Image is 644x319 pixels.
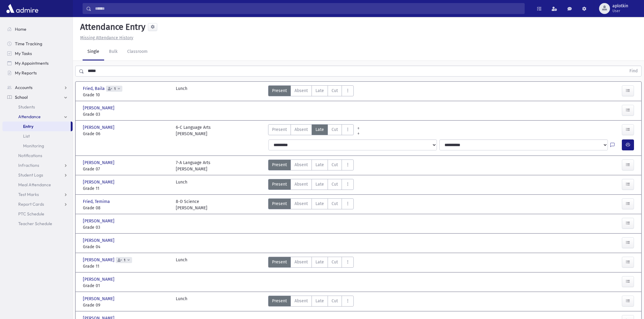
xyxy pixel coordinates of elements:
[83,237,116,244] span: [PERSON_NAME]
[18,221,52,226] span: Teacher Schedule
[83,205,170,211] span: Grade 08
[18,201,44,207] span: Report Cards
[315,298,324,304] span: Late
[2,92,73,102] a: School
[18,104,35,110] span: Students
[268,198,354,211] div: AttTypes
[2,170,73,180] a: Student Logs
[176,257,187,269] div: Lunch
[2,39,73,49] a: Time Tracking
[18,153,42,158] span: Notifications
[83,244,170,250] span: Grade 04
[268,257,354,269] div: AttTypes
[176,296,187,308] div: Lunch
[268,159,354,172] div: AttTypes
[176,85,187,98] div: Lunch
[295,201,308,207] span: Absent
[2,160,73,170] a: Infractions
[83,224,170,231] span: Grade 03
[176,179,187,192] div: Lunch
[295,87,308,94] span: Absent
[272,201,287,207] span: Present
[18,182,51,187] span: Meal Attendance
[83,198,111,205] span: Fried, Temima
[18,211,44,217] span: PTC Schedule
[332,162,338,168] span: Cut
[268,179,354,192] div: AttTypes
[2,209,73,219] a: PTC Schedule
[113,87,117,91] span: 1
[2,131,73,141] a: List
[23,133,30,139] span: List
[83,218,116,224] span: [PERSON_NAME]
[295,181,308,187] span: Absent
[83,131,170,137] span: Grade 06
[15,85,32,90] span: Accounts
[83,283,170,289] span: Grade 01
[122,43,152,60] a: Classroom
[83,111,170,118] span: Grade 03
[272,298,287,304] span: Present
[83,302,170,308] span: Grade 09
[23,124,33,129] span: Entry
[272,126,287,133] span: Present
[315,181,324,187] span: Late
[2,180,73,190] a: Meal Attendance
[80,35,133,40] u: Missing Attendance History
[295,162,308,168] span: Absent
[78,35,133,40] a: Missing Attendance History
[2,58,73,68] a: My Appointments
[612,4,628,9] span: aplotkin
[15,94,28,100] span: School
[2,102,73,112] a: Students
[626,66,641,76] button: Find
[83,185,170,192] span: Grade 11
[332,259,338,265] span: Cut
[295,126,308,133] span: Absent
[15,51,32,56] span: My Tasks
[83,43,104,60] a: Single
[268,124,354,137] div: AttTypes
[612,9,628,13] span: User
[2,68,73,78] a: My Reports
[2,219,73,228] a: Teacher Schedule
[2,83,73,92] a: Accounts
[272,259,287,265] span: Present
[15,70,37,76] span: My Reports
[83,296,116,302] span: [PERSON_NAME]
[15,60,49,66] span: My Appointments
[18,114,41,119] span: Attendance
[18,163,39,168] span: Infractions
[2,151,73,160] a: Notifications
[2,122,71,131] a: Entry
[332,87,338,94] span: Cut
[83,159,116,166] span: [PERSON_NAME]
[272,181,287,187] span: Present
[268,296,354,308] div: AttTypes
[23,143,44,149] span: Monitoring
[83,179,116,185] span: [PERSON_NAME]
[315,126,324,133] span: Late
[295,298,308,304] span: Absent
[83,263,170,269] span: Grade 11
[332,181,338,187] span: Cut
[83,124,116,131] span: [PERSON_NAME]
[83,276,116,283] span: [PERSON_NAME]
[91,3,524,14] input: Search
[18,192,39,197] span: Test Marks
[176,124,211,137] div: 6-C Language Arts [PERSON_NAME]
[83,166,170,172] span: Grade 07
[2,49,73,58] a: My Tasks
[332,298,338,304] span: Cut
[2,199,73,209] a: Report Cards
[83,92,170,98] span: Grade 10
[315,87,324,94] span: Late
[332,201,338,207] span: Cut
[2,24,73,34] a: Home
[83,257,116,263] span: [PERSON_NAME]
[5,2,40,15] img: AdmirePro
[272,87,287,94] span: Present
[2,112,73,122] a: Attendance
[2,190,73,199] a: Test Marks
[315,201,324,207] span: Late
